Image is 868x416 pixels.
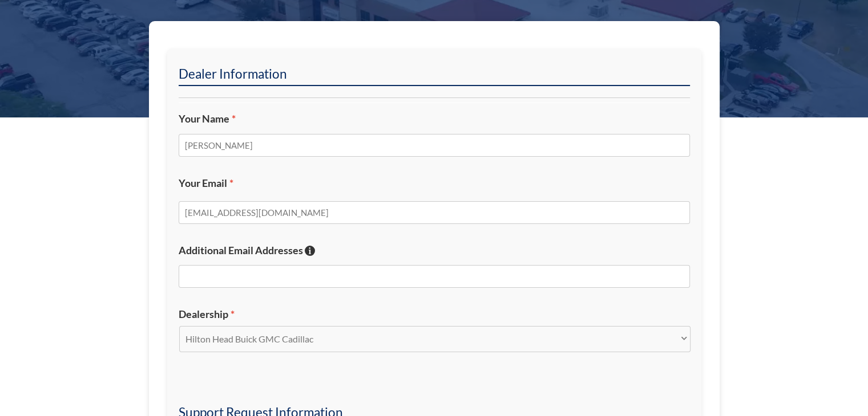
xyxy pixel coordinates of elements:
label: Your Email [179,177,690,190]
label: Dealership [179,308,690,321]
label: Your Name [179,112,690,125]
span: Additional Email Addresses [179,244,303,256]
h2: Dealer Information [179,66,690,86]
